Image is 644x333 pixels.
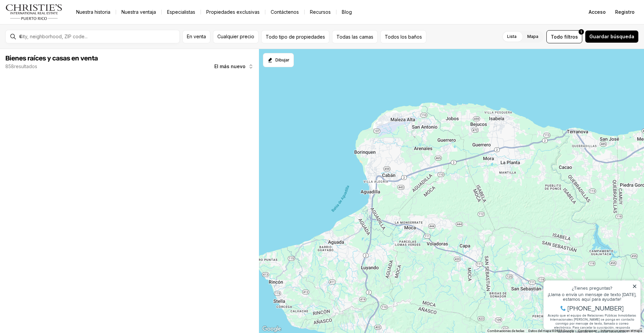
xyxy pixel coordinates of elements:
button: Empezar a dibujar [263,53,294,67]
font: ¡Llama o envía un mensaje de texto [DATE], estamos aquí para ayudarte! [8,20,96,32]
button: Contáctenos [265,7,304,17]
font: filtros [564,34,578,40]
button: El más nuevo [210,60,258,73]
a: Blog [336,7,357,17]
font: ¿Tienes preguntas? [32,14,72,21]
font: Blog [342,9,352,15]
button: Cualquier precio [213,30,259,43]
font: Recursos [310,9,331,15]
font: 858 [5,63,14,69]
img: logo [5,4,63,20]
button: Registro [611,5,639,19]
font: Acepto que el equipo de Relaciones Públicas Inmobiliarias Internacionales [PERSON_NAME] se ponga ... [8,42,96,63]
button: Todos los baños [380,30,426,43]
font: Mapa [527,34,538,39]
font: Acceso [589,9,606,15]
font: Dibujar [275,57,289,62]
a: Nuestra historia [71,7,116,17]
font: Guardar búsqueda [589,34,634,39]
font: resultados [14,63,37,69]
a: Nuestra ventaja [116,7,161,17]
font: Cualquier precio [217,34,254,39]
font: Registro [615,9,635,15]
button: Guardar búsqueda [585,30,639,43]
font: Propiedades exclusivas [206,9,260,15]
a: Especialistas [162,7,201,17]
button: Todas las camas [332,30,378,43]
button: Acceso [585,5,610,19]
a: Propiedades exclusivas [201,7,265,17]
font: [PHONE_NUMBER] [28,33,84,42]
a: Recursos [305,7,336,17]
font: Lista [507,34,517,39]
font: Datos del mapa ©2025 Google [528,329,574,333]
font: Bienes raíces y casas en venta [5,55,98,62]
font: Especialistas [167,9,195,15]
font: Nuestra ventaja [121,9,156,15]
font: Todo [551,34,563,40]
button: Todofiltros1 [546,30,582,43]
font: Nuestra historia [76,9,110,15]
font: Todo tipo de propiedades [266,34,325,40]
button: En venta [182,30,210,43]
font: 1 [581,30,582,34]
button: Todo tipo de propiedades [261,30,329,43]
font: Todas las camas [336,34,373,40]
font: En venta [187,34,206,39]
font: Todos los baños [385,34,422,40]
font: Contáctenos [271,9,299,15]
font: El más nuevo [214,63,246,69]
